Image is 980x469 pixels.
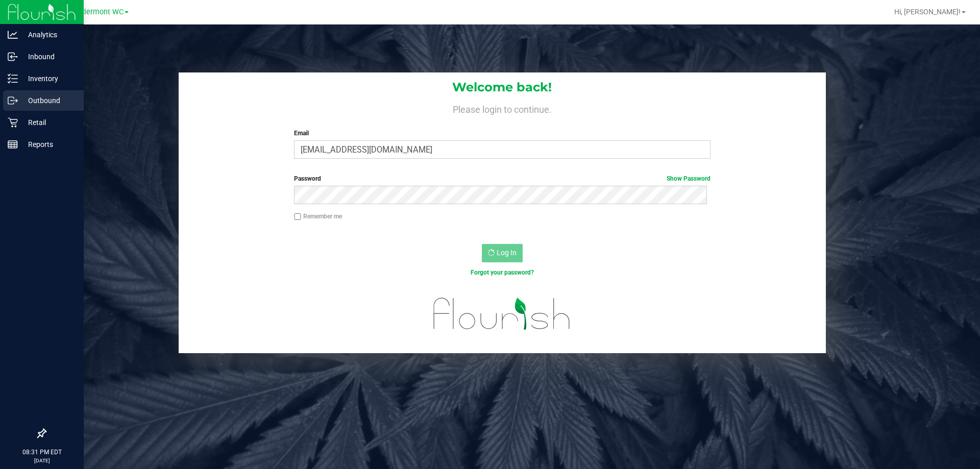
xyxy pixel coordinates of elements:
[18,29,79,41] p: Analytics
[18,116,79,129] p: Retail
[5,448,79,457] p: 08:31 PM EDT
[667,175,710,182] a: Show Password
[8,95,18,106] inline-svg: Outbound
[5,457,79,464] p: [DATE]
[8,139,18,150] inline-svg: Reports
[18,94,79,107] p: Outbound
[471,269,534,276] a: Forgot your password?
[8,117,18,128] inline-svg: Retail
[18,72,79,85] p: Inventory
[294,175,321,182] span: Password
[8,73,18,84] inline-svg: Inventory
[294,129,710,138] label: Email
[179,81,826,94] h1: Welcome back!
[497,249,517,257] span: Log In
[294,213,301,220] input: Remember me
[18,138,79,151] p: Reports
[18,51,79,63] p: Inbound
[80,8,124,16] span: Clermont WC
[421,288,583,340] img: flourish_logo.svg
[294,212,342,221] label: Remember me
[179,102,826,114] h4: Please login to continue.
[8,52,18,62] inline-svg: Inbound
[894,8,961,16] span: Hi, [PERSON_NAME]!
[8,30,18,40] inline-svg: Analytics
[482,244,523,262] button: Log In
